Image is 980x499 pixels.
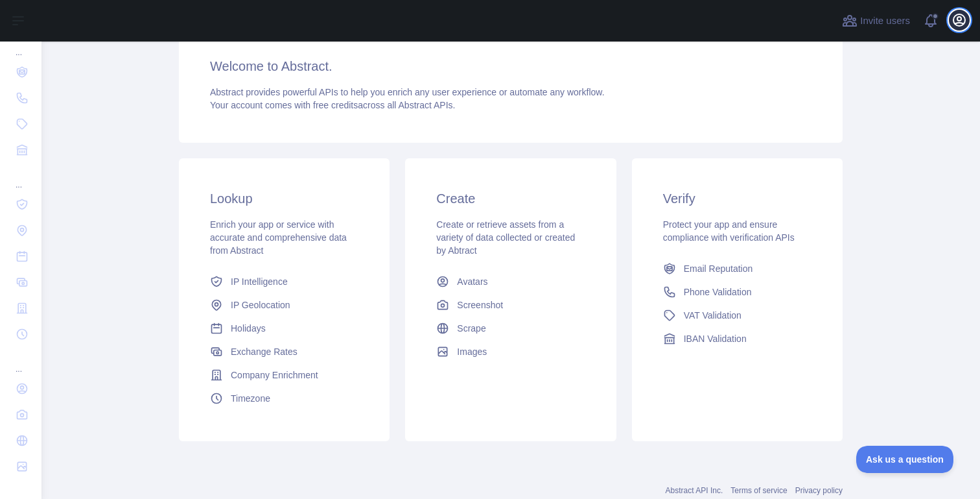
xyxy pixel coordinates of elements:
span: IP Geolocation [231,298,290,311]
div: ... [10,32,31,58]
span: IBAN Validation [684,332,747,345]
span: Company Enrichment [231,369,318,382]
a: Privacy policy [795,486,843,495]
a: Holidays [205,317,364,340]
span: Images [457,345,487,358]
span: Scrape [457,322,485,335]
iframe: Toggle Customer Support [856,446,954,473]
span: IP Intelligence [231,275,288,288]
span: VAT Validation [684,309,741,322]
h3: Welcome to Abstract. [210,57,811,75]
a: Scrape [431,317,590,340]
a: IBAN Validation [658,327,817,350]
a: IP Geolocation [205,293,364,317]
span: Protect your app and ensure compliance with verification APIs [663,219,795,243]
a: Exchange Rates [205,340,364,363]
span: Enrich your app or service with accurate and comprehensive data from Abstract [210,219,347,256]
h3: Create [436,189,585,208]
span: Avatars [457,275,487,288]
a: Images [431,340,590,363]
span: free credits [313,100,358,110]
a: Abstract API Inc. [666,486,723,495]
span: Email Reputation [684,262,753,275]
a: Phone Validation [658,280,817,304]
span: Create or retrieve assets from a variety of data collected or created by Abtract [436,219,575,256]
a: VAT Validation [658,304,817,327]
div: ... [10,164,31,190]
a: Company Enrichment [205,363,364,387]
a: Email Reputation [658,257,817,280]
span: Screenshot [457,298,503,311]
h3: Verify [663,189,811,208]
a: Screenshot [431,293,590,317]
span: Timezone [231,392,270,405]
button: Invite users [839,10,913,31]
a: Avatars [431,270,590,293]
a: Timezone [205,387,364,410]
span: Your account comes with across all Abstract APIs. [210,100,455,110]
div: ... [10,348,31,374]
span: Exchange Rates [231,345,297,358]
span: Phone Validation [684,286,752,298]
span: Holidays [231,322,266,335]
a: IP Intelligence [205,270,364,293]
h3: Lookup [210,189,358,208]
a: Terms of service [730,486,787,495]
span: Invite users [860,14,910,29]
span: Abstract provides powerful APIs to help you enrich any user experience or automate any workflow. [210,87,605,97]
